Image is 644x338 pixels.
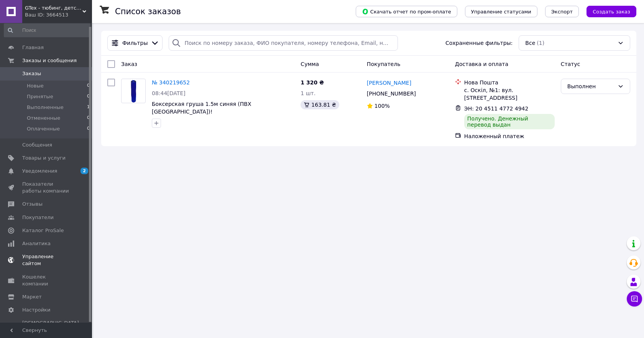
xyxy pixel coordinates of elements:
[367,79,411,87] a: [PERSON_NAME]
[22,181,71,195] span: Показатели работы компании
[22,70,41,77] span: Заказы
[152,101,251,115] a: Боксерская груша 1.5м синяя (ПВХ [GEOGRAPHIC_DATA])!
[25,5,82,12] span: GTex - тюбинг, детские санки, ледянки, боксерская груша
[87,125,90,132] span: 0
[464,132,555,140] div: Наложенный платеж
[365,88,417,99] div: [PHONE_NUMBER]
[537,40,544,46] span: (1)
[22,142,52,148] span: Сообщения
[545,6,579,17] button: Экспорт
[586,6,636,17] button: Создать заказ
[27,93,53,100] span: Принятые
[455,61,508,67] span: Доставка и оплата
[25,12,92,18] div: Ваш ID: 3664513
[27,125,60,132] span: Оплаченные
[121,79,146,103] a: Фото товару
[445,39,513,47] span: Сохраненные фильтры:
[27,82,44,89] span: Новые
[129,79,137,103] img: Фото товару
[27,115,60,122] span: Отмененные
[356,6,457,17] button: Скачать отчет по пром-оплате
[301,90,315,96] span: 1 шт.
[22,57,77,64] span: Заказы и сообщения
[87,104,90,111] span: 1
[87,82,90,89] span: 0
[4,23,90,37] input: Поиск
[27,104,64,111] span: Выполненные
[22,274,71,287] span: Кошелек компании
[22,240,51,247] span: Аналитика
[121,61,137,67] span: Заказ
[301,61,319,67] span: Сумма
[87,115,90,122] span: 0
[22,155,66,162] span: Товары и услуги
[464,86,555,102] div: с. Оскіл, №1: вул. [STREET_ADDRESS]
[152,79,190,86] a: № 340219652
[22,293,42,300] span: Маркет
[567,82,614,91] div: Выполнен
[627,291,642,307] button: Чат с покупателем
[525,39,535,47] span: Все
[465,6,537,17] button: Управление статусами
[115,7,181,16] h1: Список заказов
[80,168,88,174] span: 2
[87,93,90,100] span: 0
[375,103,390,109] span: 100%
[22,307,50,313] span: Настройки
[561,61,580,67] span: Статус
[301,100,339,109] div: 163.81 ₴
[464,114,555,129] div: Получено. Денежный перевод выдан
[367,61,401,67] span: Покупатель
[464,79,555,86] div: Нова Пошта
[471,9,531,15] span: Управление статусами
[464,106,529,112] span: ЭН: 20 4511 4772 4942
[169,35,398,51] input: Поиск по номеру заказа, ФИО покупателя, номеру телефона, Email, номеру накладной
[22,168,57,175] span: Уведомления
[551,9,573,15] span: Экспорт
[22,227,64,234] span: Каталог ProSale
[22,201,43,208] span: Отзывы
[22,214,54,221] span: Покупатели
[362,8,451,15] span: Скачать отчет по пром-оплате
[593,9,630,15] span: Создать заказ
[122,39,148,47] span: Фильтры
[301,79,324,86] span: 1 320 ₴
[22,44,44,51] span: Главная
[22,253,71,267] span: Управление сайтом
[579,8,636,14] a: Создать заказ
[152,90,186,96] span: 08:44[DATE]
